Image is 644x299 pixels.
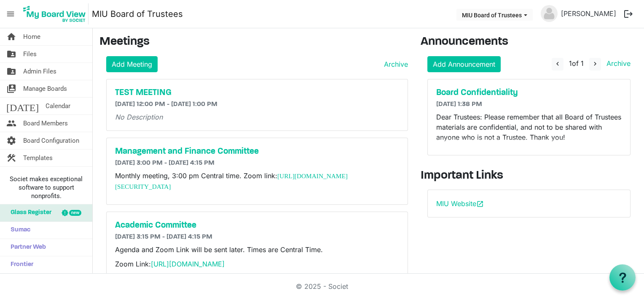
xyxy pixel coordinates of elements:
a: Archive [603,59,631,68]
a: Management and Finance Committee [115,147,399,157]
a: My Board View Logo [21,3,92,24]
span: Manage Boards [23,80,67,97]
p: No Description [115,112,399,122]
span: Sumac [6,222,30,239]
span: [DATE] 1:38 PM [436,101,482,108]
a: Add Meeting [106,56,158,72]
h3: Meetings [99,35,408,49]
span: home [6,28,16,45]
span: switch_account [6,80,16,97]
p: Agenda and Zoom Link will be sent later. Times are Central Time. [115,245,399,255]
a: MIU Board of Trustees [92,5,183,22]
span: folder_shared [6,46,16,63]
a: Academic Committee [115,220,399,231]
span: Board Configuration [23,132,79,149]
button: navigate_before [552,58,563,71]
h6: [DATE] 3:00 PM - [DATE] 4:15 PM [115,159,399,167]
span: navigate_next [591,60,599,68]
h3: Announcements [421,35,637,49]
span: construction [6,149,16,166]
a: Board Confidentiality [436,88,622,98]
span: navigate_before [554,60,561,68]
span: folder_shared [6,63,16,80]
h6: [DATE] 3:15 PM - [DATE] 4:15 PM [115,233,399,241]
a: © 2025 - Societ [296,282,348,291]
span: Zoom Link: [115,260,225,268]
button: navigate_next [589,58,601,71]
span: Calendar [46,98,70,114]
a: [URL][DOMAIN_NAME] [151,260,225,268]
span: [DATE] [6,98,39,114]
span: people [6,115,16,132]
span: Societ makes exceptional software to support nonprofits. [4,175,89,200]
button: MIU Board of Trustees dropdownbutton [456,9,533,21]
span: Admin Files [23,63,56,80]
a: [PERSON_NAME] [558,5,620,22]
p: Dear Trustees: Please remember that all Board of Trustees materials are confidential, and not to ... [436,112,622,142]
a: [URL][DOMAIN_NAME][SECURITY_DATA] [115,172,348,190]
span: 1 [569,59,572,68]
h3: Important Links [421,169,637,183]
h6: [DATE] 12:00 PM - [DATE] 1:00 PM [115,101,399,109]
span: menu [3,6,19,22]
span: open_in_new [476,200,484,208]
button: logout [620,5,637,23]
div: new [69,210,81,216]
a: MIU Websiteopen_in_new [436,199,484,208]
span: Files [23,46,37,63]
span: Templates [23,149,53,166]
span: Glass Register [6,204,51,221]
img: My Board View Logo [21,3,89,24]
a: Add Announcement [427,56,501,72]
span: Board Members [23,115,68,132]
img: no-profile-picture.svg [541,5,558,22]
span: Partner Web [6,239,46,256]
span: Frontier [6,256,33,273]
span: Home [23,28,40,45]
span: of 1 [569,59,584,68]
p: Monthly meeting, 3:00 pm Central time. Zoom link: [115,171,399,192]
span: settings [6,132,16,149]
a: TEST MEETING [115,88,399,98]
a: Archive [381,59,408,69]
